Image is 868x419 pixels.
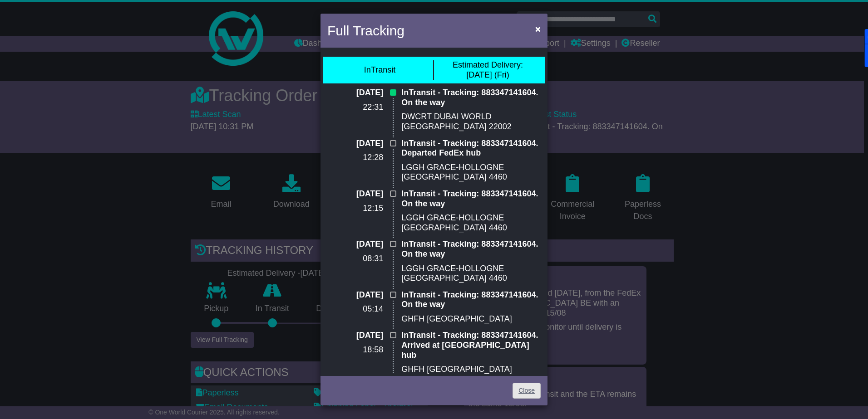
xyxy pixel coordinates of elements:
span: Estimated Delivery: [453,60,523,69]
p: 05:14 [327,304,383,314]
p: DWCRT DUBAI WORLD [GEOGRAPHIC_DATA] 22002 [401,112,541,132]
p: [DATE] [327,139,383,149]
p: [DATE] [327,189,383,199]
a: Close [513,383,541,399]
p: LGGH GRACE-HOLLOGNE [GEOGRAPHIC_DATA] 4460 [401,264,541,283]
p: [DATE] [327,239,383,249]
span: × [535,24,541,34]
p: InTransit - Tracking: 883347141604. On the way [401,290,541,310]
p: 08:31 [327,254,383,264]
p: LGGH GRACE-HOLLOGNE [GEOGRAPHIC_DATA] 4460 [401,213,541,233]
div: InTransit [364,65,395,75]
p: [DATE] [327,290,383,300]
p: InTransit - Tracking: 883347141604. On the way [401,239,541,259]
p: 12:28 [327,153,383,163]
p: 12:15 [327,204,383,214]
button: Close [531,19,545,38]
p: [DATE] [327,88,383,98]
p: GHFH [GEOGRAPHIC_DATA] [401,365,541,375]
p: GHFH [GEOGRAPHIC_DATA] [401,314,541,324]
p: LGGH GRACE-HOLLOGNE [GEOGRAPHIC_DATA] 4460 [401,163,541,182]
p: 18:58 [327,345,383,355]
p: InTransit - Tracking: 883347141604. On the way [401,88,541,107]
p: InTransit - Tracking: 883347141604. Departed FedEx hub [401,139,541,158]
h4: Full Tracking [327,20,404,41]
p: InTransit - Tracking: 883347141604. Arrived at [GEOGRAPHIC_DATA] hub [401,331,541,360]
p: 22:31 [327,102,383,112]
p: [DATE] [327,331,383,341]
div: [DATE] (Fri) [453,60,523,80]
p: InTransit - Tracking: 883347141604. On the way [401,189,541,209]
